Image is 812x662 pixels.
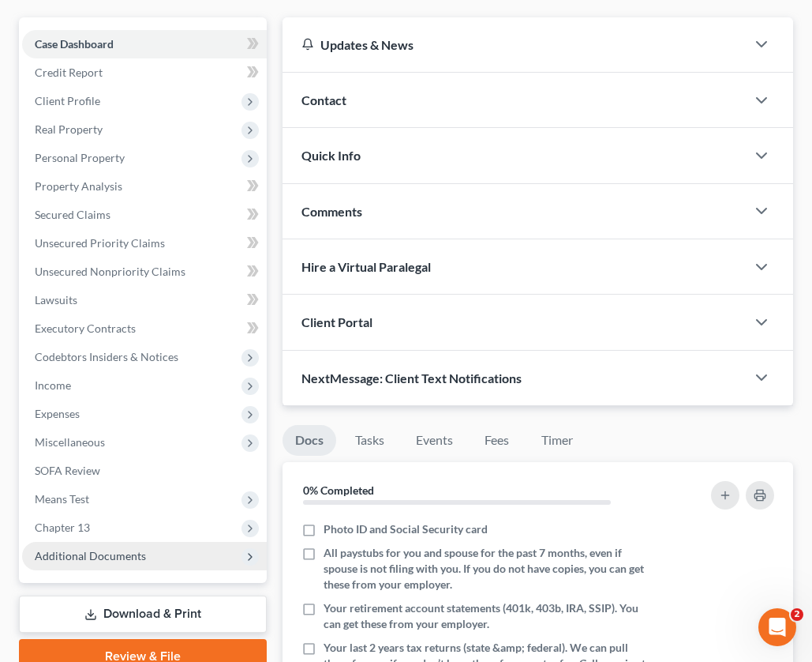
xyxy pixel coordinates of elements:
a: Unsecured Nonpriority Claims [22,258,267,286]
span: Property Analysis [35,179,122,193]
a: Property Analysis [22,172,267,201]
span: Case Dashboard [35,37,114,51]
span: Means Test [35,492,89,506]
a: Fees [472,425,522,456]
span: Secured Claims [35,208,110,221]
span: Income [35,378,71,392]
iframe: Intercom live chat [758,608,796,646]
span: Unsecured Nonpriority Claims [35,265,185,278]
span: Real Property [35,122,103,136]
span: 2 [791,608,803,621]
span: Credit Report [35,66,103,79]
span: Your retirement account statements (401k, 403b, IRA, SSIP). You can get these from your employer. [324,600,652,632]
a: Unsecured Priority Claims [22,229,267,258]
span: Contact [301,92,346,107]
span: Personal Property [35,151,125,164]
a: Download & Print [19,596,267,633]
span: Client Profile [35,94,100,107]
span: Additional Documents [35,549,146,562]
span: Quick Info [301,148,361,163]
div: Updates & News [301,36,727,53]
span: All paystubs for you and spouse for the past 7 months, even if spouse is not filing with you. If ... [324,545,652,592]
span: NextMessage: Client Text Notifications [301,370,522,386]
span: Executory Contracts [35,322,136,335]
a: Docs [283,425,336,456]
a: SOFA Review [22,457,267,485]
span: Client Portal [301,314,372,329]
span: Photo ID and Social Security card [324,521,488,537]
span: Expenses [35,407,80,420]
a: Events [403,425,466,456]
span: Lawsuits [35,293,77,307]
span: Miscellaneous [35,435,105,449]
a: Case Dashboard [22,30,267,58]
a: Timer [529,425,586,456]
a: Tasks [342,425,397,456]
a: Credit Report [22,58,267,87]
a: Secured Claims [22,201,267,229]
span: Hire a Virtual Paralegal [301,259,431,274]
span: Comments [301,204,362,219]
strong: 0% Completed [303,483,374,497]
span: Chapter 13 [35,521,90,534]
a: Lawsuits [22,286,267,314]
span: SOFA Review [35,464,100,477]
span: Unsecured Priority Claims [35,236,165,250]
span: Codebtors Insiders & Notices [35,350,178,363]
a: Executory Contracts [22,314,267,343]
